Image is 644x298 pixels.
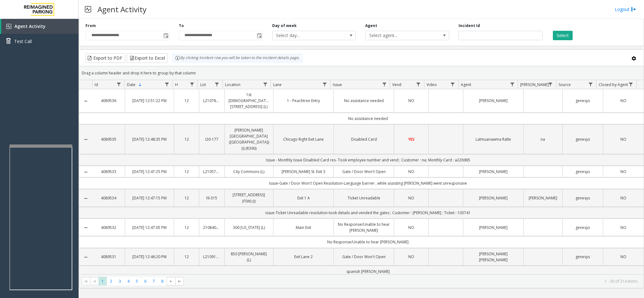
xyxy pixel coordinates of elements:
a: NO [607,169,640,175]
a: [DATE] 12:51:22 PM [129,98,170,104]
div: Data table [79,80,644,274]
span: Page 7 [150,277,158,285]
a: Exit Lane 2 [277,254,330,260]
span: NO [408,195,414,201]
a: NO [398,225,425,230]
span: Lot [200,82,206,87]
a: 12 [178,254,195,260]
a: 4089534 [96,195,121,201]
a: 300 [US_STATE] (L) [228,225,270,230]
img: pageIcon [85,2,91,17]
a: Logout [615,6,636,13]
span: Go to the last page [177,279,182,284]
label: From [85,23,96,29]
button: Export to PDF [85,53,125,63]
a: Collapse Details [79,196,92,201]
a: genesys [566,254,599,260]
a: [DATE] 12:47:15 PM [129,195,170,201]
div: By clicking Incident row you will be taken to the incident details page. [172,53,303,63]
a: Main Exit [277,225,330,230]
span: Id [95,82,98,87]
span: NO [620,195,626,201]
a: na [527,136,558,142]
a: 4089535 [96,136,121,142]
a: 12 [178,169,195,175]
a: 4089531 [96,254,121,260]
a: Vend Filter Menu [414,80,423,89]
label: Agent [365,23,377,29]
a: Location Filter Menu [261,80,269,89]
label: To [179,23,184,29]
span: Page 1 [98,277,107,285]
a: [PERSON_NAME] [467,98,520,104]
span: Toggle popup [162,31,169,40]
a: 21084005 [203,225,220,230]
a: Gate / Door Won't Open [338,254,390,260]
span: Date [127,82,135,87]
span: NO [408,225,414,230]
td: issue-Ticket Unreadable resolution-took details and vended the gates ; Customer : [PERSON_NAME] ;... [92,207,644,219]
a: genesys [566,169,599,175]
a: Video Filter Menu [449,80,457,89]
span: Select agent... [366,31,432,40]
a: NO [398,98,425,104]
img: 'icon' [6,24,11,29]
a: 4089536 [96,98,121,104]
a: I20-177 [203,136,220,142]
a: [DATE] 12:46:20 PM [129,254,170,260]
a: Id Filter Menu [114,80,123,89]
a: NO [607,225,640,230]
button: Select [553,31,573,40]
span: NO [408,254,414,259]
span: Video [427,82,437,87]
a: genesys [566,98,599,104]
span: Sortable [138,82,143,87]
span: H [175,82,178,87]
a: Lot Filter Menu [213,80,221,89]
a: Source Filter Menu [586,80,595,89]
span: YES [408,137,415,142]
a: Date Filter Menu [163,80,171,89]
img: logout [631,6,636,13]
a: City Commons (L) [228,169,270,175]
span: Go to the last page [175,277,184,286]
span: Go to the next page [167,277,175,286]
span: Issue [333,82,342,87]
span: Test Call [14,38,32,45]
img: infoIcon.svg [175,56,180,61]
span: Page 8 [158,277,167,285]
a: NO [398,254,425,260]
a: [PERSON_NAME] [527,195,558,201]
label: Day of week [272,23,297,29]
a: genesys [566,195,599,201]
a: Exit 1 A [277,195,330,201]
span: Select day... [272,31,339,40]
a: Collapse Details [79,255,92,260]
span: Page 3 [116,277,124,285]
td: Issue-Gate / Door Won't Open Resolution-Language barrier , while assisting [PERSON_NAME] went unr... [92,177,644,189]
td: Issue - Monthly Issue Disabled Card res- Took employee number and vend ; Customer : na; Monthly C... [92,154,644,166]
a: Collapse Details [79,170,92,175]
a: NO [607,136,640,142]
a: [DATE] 12:47:05 PM [129,225,170,230]
span: NO [408,98,414,103]
span: NO [620,169,626,174]
td: No assistance needed [92,113,644,124]
a: 1 - Peachtree Entry [277,98,330,104]
span: Agent Activity [14,23,46,29]
a: 12 [178,136,195,142]
td: spanish [PERSON_NAME] [92,266,644,277]
a: genesys [566,225,599,230]
div: Drag a column header and drop it here to group by that column [79,68,644,79]
span: Vend [392,82,401,87]
a: L21091600 [203,254,220,260]
span: Agent [461,82,471,87]
a: [PERSON_NAME] [PERSON_NAME] [467,251,520,263]
label: Incident Id [459,23,480,29]
a: 12 [178,195,195,201]
a: Lalmuanawma Ralte [467,136,520,142]
span: Page 6 [141,277,150,285]
span: Page 2 [107,277,115,285]
a: L21057800 [203,169,220,175]
span: Closed by Agent [599,82,628,87]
